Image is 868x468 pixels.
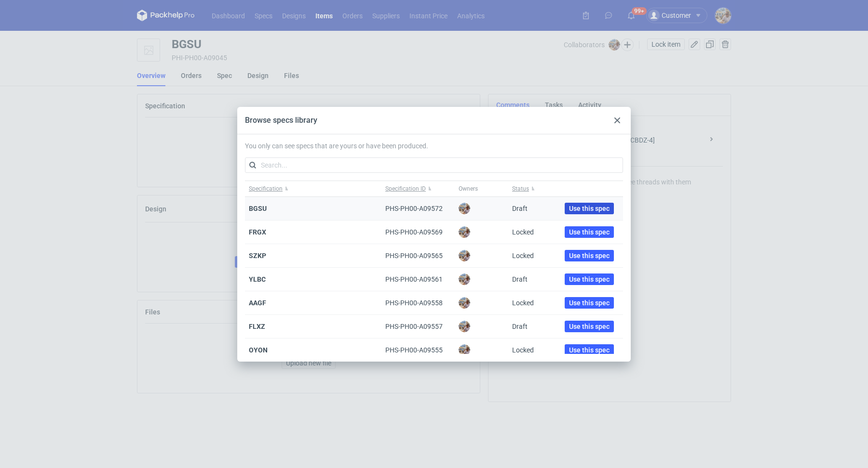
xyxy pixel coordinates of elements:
img: Michał Palasek [459,250,470,261]
span: Use this spec [569,323,610,330]
div: BGSU [245,197,381,221]
img: Michał Palasek [459,321,470,332]
div: FRGX [245,221,381,244]
div: PHS-PH00-A09557 [385,322,443,331]
div: Locked [512,298,534,308]
span: FRGX [249,228,266,236]
span: Status [512,185,529,193]
span: Use this spec [569,347,610,353]
button: Status [508,181,556,196]
div: YLBC [245,268,381,291]
span: AAGF [249,299,266,307]
div: PHS-PH00-A09572 [381,197,455,221]
button: Use this spec [565,344,614,356]
div: PHS-PH00-A09561 [385,274,443,284]
div: Locked [512,227,534,237]
div: PHS-PH00-A09572 [385,204,443,213]
div: OYON [245,338,381,362]
div: Draft [512,204,528,213]
div: PHS-PH00-A09565 [385,251,443,260]
div: PHS-PH00-A09569 [385,227,443,237]
span: Use this spec [569,276,610,283]
img: Michał Palasek [459,273,470,285]
img: Michał Palasek [459,203,470,214]
div: PHS-PH00-A09558 [385,298,443,308]
div: PHS-PH00-A09555 [385,345,443,355]
span: SZKP [249,252,266,260]
div: AAGF [245,291,381,315]
button: Specification ID [381,181,455,196]
button: Use this spec [565,273,614,285]
span: Specification ID [385,185,426,193]
span: Owners [459,185,478,193]
button: Use this spec [565,297,614,309]
span: Specification [249,185,283,193]
div: SZKP [245,244,381,268]
div: PHS-PH00-A09569 [381,221,455,244]
div: PHS-PH00-A09565 [381,244,455,268]
button: Use this spec [565,321,614,332]
button: Specification [245,181,381,196]
div: PHS-PH00-A09555 [381,338,455,362]
div: Locked [512,251,534,260]
div: Locked [512,345,534,355]
div: PHS-PH00-A09558 [381,291,455,315]
span: BGSU [249,205,267,212]
div: FLXZ [245,315,381,338]
div: PHS-PH00-A09557 [381,315,455,338]
input: Search... [245,157,623,173]
img: Michał Palasek [459,226,470,238]
span: OYON [249,346,268,354]
div: Browse specs library [245,115,317,126]
span: Use this spec [569,299,610,306]
span: Use this spec [569,205,610,212]
div: Draft [512,322,528,331]
span: FLXZ [249,323,265,330]
div: PHS-PH00-A09561 [381,268,455,291]
img: Michał Palasek [459,297,470,309]
button: Use this spec [565,226,614,238]
p: You only can see specs that are yours or have been produced. [245,142,623,150]
span: Use this spec [569,252,610,259]
button: Use this spec [565,203,614,214]
div: Draft [512,274,528,284]
span: Use this spec [569,229,610,235]
img: Michał Palasek [459,344,470,356]
button: Use this spec [565,250,614,261]
span: YLBC [249,275,266,283]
